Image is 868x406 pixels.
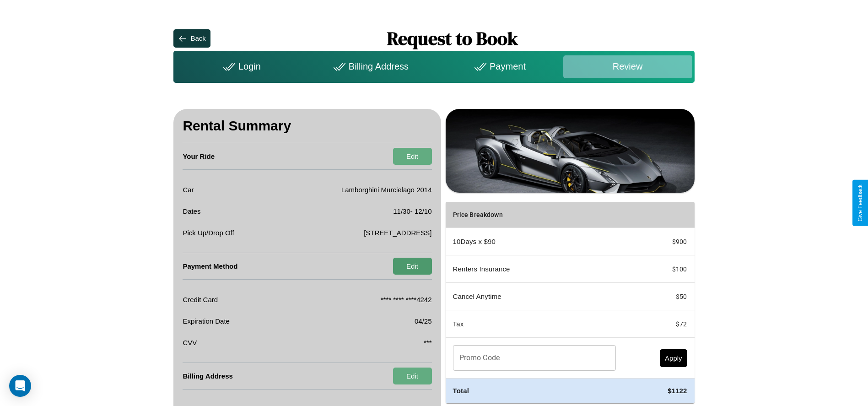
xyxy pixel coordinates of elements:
div: Billing Address [305,55,434,78]
div: Open Intercom Messenger [9,375,31,397]
p: 11 / 30 - 12 / 10 [393,205,431,217]
div: Review [563,55,692,78]
h4: Billing Address [183,363,232,389]
div: Login [176,55,305,78]
p: Tax [453,318,616,330]
table: simple table [446,202,695,403]
button: Apply [660,349,687,367]
p: Car [183,184,194,196]
p: Credit Card [183,293,218,306]
button: Edit [393,148,432,165]
th: Price Breakdown [446,202,623,228]
p: 10 Days x $ 90 [453,235,616,248]
h4: $ 1122 [631,386,687,395]
p: Lamborghini Murcielago 2014 [341,184,432,196]
p: Renters Insurance [453,263,616,275]
p: Pick Up/Drop Off [183,227,234,239]
button: Edit [393,368,432,384]
div: Give Feedback [857,184,863,222]
td: $ 100 [623,255,695,283]
td: $ 72 [623,310,695,338]
button: Edit [393,258,432,275]
div: Back [190,34,205,42]
div: Payment [434,55,563,78]
p: [STREET_ADDRESS] [364,227,431,239]
td: $ 50 [623,283,695,310]
h4: Payment Method [183,253,237,279]
p: 04/25 [415,315,432,327]
h3: Rental Summary [183,109,431,143]
p: Dates [183,205,200,217]
h4: Total [453,386,616,395]
p: Expiration Date [183,315,230,327]
p: Cancel Anytime [453,290,616,303]
td: $ 900 [623,228,695,255]
p: CVV [183,336,197,349]
h4: Your Ride [183,143,215,169]
button: Back [173,29,210,48]
h1: Request to Book [210,26,695,51]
